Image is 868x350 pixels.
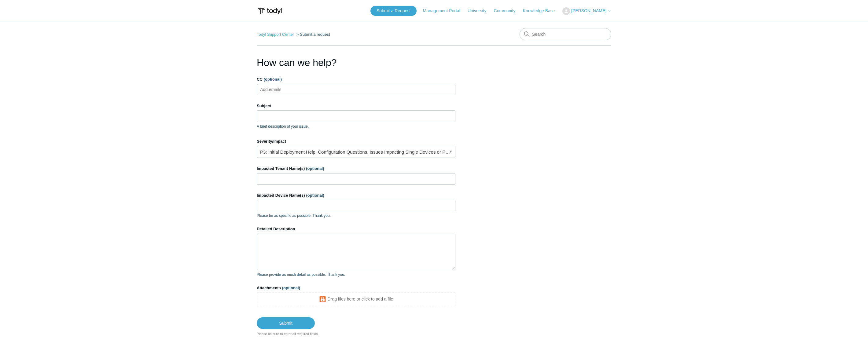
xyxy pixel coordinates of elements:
div: Please be sure to enter all required fields. [257,331,455,337]
a: University [468,8,492,14]
a: P3: Initial Deployment Help, Configuration Questions, Issues Impacting Single Devices or Past Out... [257,146,455,158]
input: Search [520,28,611,40]
a: Todyl Support Center [257,32,294,37]
p: Please provide as much detail as possible. Thank you. [257,272,455,277]
a: Submit a Request [370,6,417,16]
span: (optional) [306,166,324,171]
span: (optional) [306,193,324,198]
label: Detailed Description [257,226,455,232]
label: Subject [257,103,455,109]
label: Impacted Device Name(s) [257,192,455,199]
a: Management Portal [423,8,466,14]
span: (optional) [282,286,300,290]
li: Todyl Support Center [257,32,295,37]
span: (optional) [264,77,282,82]
p: A brief description of your issue. [257,124,455,129]
li: Submit a request [295,32,330,37]
input: Add emails [258,85,295,94]
img: Todyl Support Center Help Center home page [257,5,283,17]
h1: How can we help? [257,55,455,70]
a: Community [494,8,522,14]
a: Knowledge Base [523,8,561,14]
input: Submit [257,317,315,329]
p: Please be as specific as possible. Thank you. [257,213,455,218]
button: [PERSON_NAME] [562,7,611,15]
label: Attachments [257,285,455,291]
label: CC [257,76,455,82]
label: Impacted Tenant Name(s) [257,166,455,172]
span: [PERSON_NAME] [571,8,606,13]
label: Severity/Impact [257,138,455,144]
